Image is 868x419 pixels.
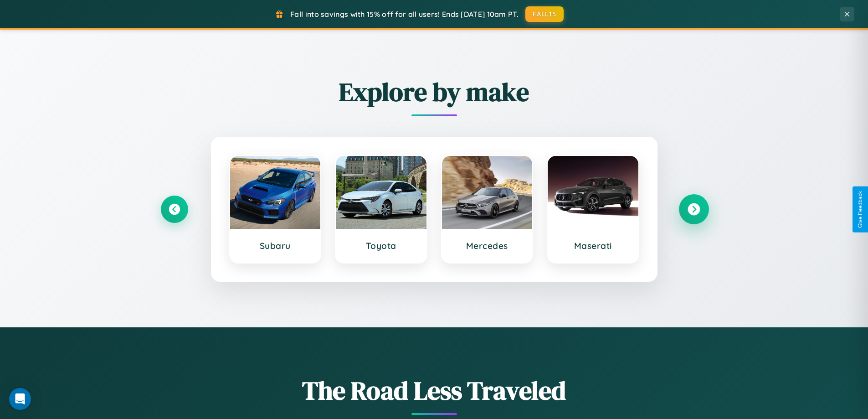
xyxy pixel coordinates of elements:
[161,74,708,109] h2: Explore by make
[9,388,31,410] div: Open Intercom Messenger
[161,373,708,408] h1: The Road Less Traveled
[557,240,629,251] h3: Maserati
[857,191,863,228] div: Give Feedback
[451,240,524,251] h3: Mercedes
[290,10,519,19] span: Fall into savings with 15% off for all users! Ends [DATE] 10am PT.
[525,6,564,22] button: FALL15
[345,240,417,251] h3: Toyota
[239,240,312,251] h3: Subaru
